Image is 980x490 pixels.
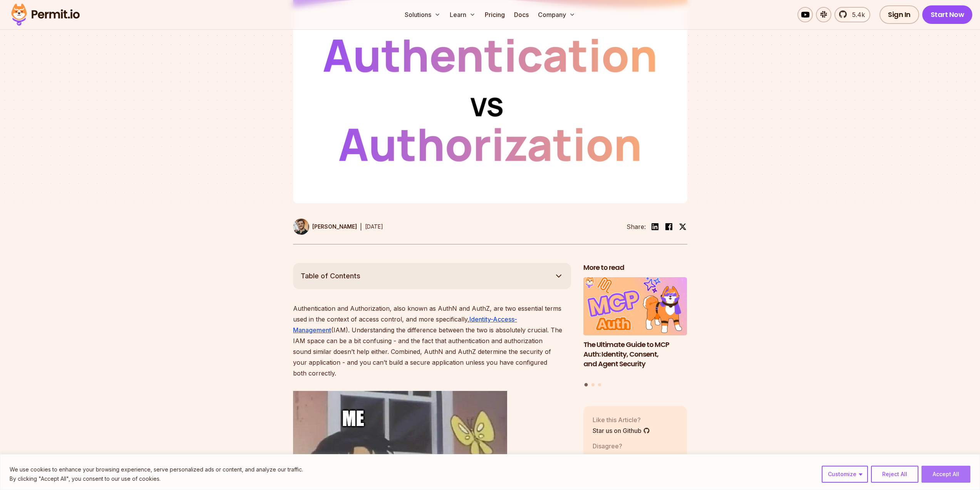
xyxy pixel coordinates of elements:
li: Share: [627,222,646,231]
button: Reject All [871,466,918,483]
a: 5.4k [834,7,870,22]
span: 5.4k [848,10,865,19]
button: Go to slide 2 [591,383,595,386]
button: Company [535,7,578,22]
button: Table of Contents [293,263,571,289]
p: Disagree? [593,441,633,451]
p: We use cookies to enhance your browsing experience, serve personalized ads or content, and analyz... [10,465,303,474]
p: By clicking "Accept All", you consent to our use of cookies. [10,474,303,483]
a: Star us on Github [593,426,650,435]
img: twitter [679,223,687,231]
button: Solutions [402,7,444,22]
p: Like this Article? [593,415,650,424]
div: Posts [583,277,687,388]
time: [DATE] [365,223,383,230]
a: Identity-Access-Management [293,315,517,334]
button: Learn [447,7,479,22]
p: [PERSON_NAME] [312,223,357,231]
div: | [360,222,362,231]
a: Sign In [879,5,919,24]
a: Pricing [482,7,508,22]
h3: The Ultimate Guide to MCP Auth: Identity, Consent, and Agent Security [583,340,687,369]
img: linkedin [650,222,660,231]
button: Go to slide 1 [585,383,588,387]
h2: More to read [583,263,687,273]
button: Go to slide 3 [598,383,601,386]
button: Accept All [921,466,970,483]
button: Customize [822,466,868,483]
span: Table of Contents [301,271,360,281]
img: Permit logo [8,2,83,28]
a: [PERSON_NAME] [293,219,357,235]
img: Daniel Bass [293,219,309,235]
p: Authentication and Authorization, also known as AuthN and AuthZ, are two essential terms used in ... [293,303,571,379]
img: facebook [664,222,673,231]
a: Start Now [922,5,973,24]
a: Tell us why [593,452,633,461]
img: The Ultimate Guide to MCP Auth: Identity, Consent, and Agent Security [583,277,687,336]
a: The Ultimate Guide to MCP Auth: Identity, Consent, and Agent SecurityThe Ultimate Guide to MCP Au... [583,277,687,379]
a: Docs [511,7,532,22]
li: 1 of 3 [583,277,687,379]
